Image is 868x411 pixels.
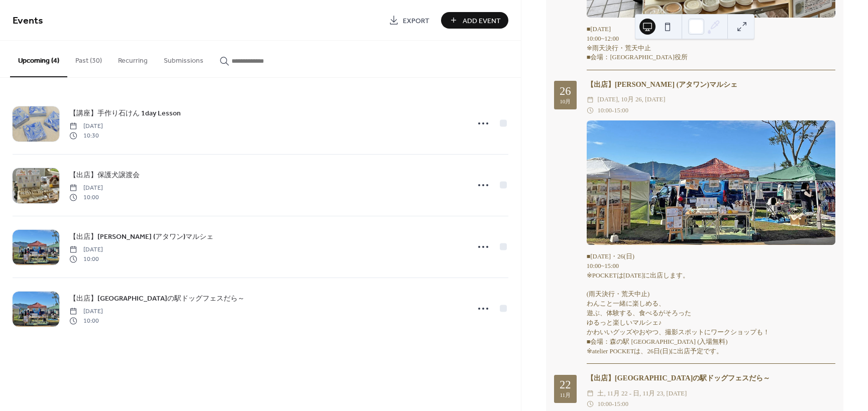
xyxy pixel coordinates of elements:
span: 【出店】保護犬譲渡会 [69,170,140,181]
div: ​ [587,105,594,116]
a: 【講座】手作り石けん 1day Lesson [69,107,181,119]
span: 10:00 [597,399,612,409]
span: 【出店】[PERSON_NAME] (アタワン)マルシェ [69,232,213,242]
span: 10:00 [69,316,103,325]
div: ​ [587,388,594,399]
span: 土, 11月 22 - 日, 11月 23, [DATE] [597,388,687,399]
div: ​ [587,399,594,409]
div: ​■[DATE] 10:00~12:00 ※雨天決行・荒天中止 ■会場：[GEOGRAPHIC_DATA]役所 [587,25,835,63]
button: Submissions [156,41,211,76]
span: Events [13,11,43,31]
span: Add Event [463,16,501,26]
span: 10:00 [69,254,103,263]
span: [DATE] [69,184,103,193]
span: [DATE] [69,245,103,254]
span: 15:00 [614,105,628,116]
span: 10:30 [69,131,103,140]
span: 10:00 [597,105,612,116]
button: Past (30) [67,41,110,76]
a: 【出店】[GEOGRAPHIC_DATA]の駅ドッグフェスだら～ [69,293,245,304]
div: 【出店】[GEOGRAPHIC_DATA]の駅ドッグフェスだら～ [587,373,835,384]
span: - [612,399,614,409]
span: 【出店】[GEOGRAPHIC_DATA]の駅ドッグフェスだら～ [69,294,245,304]
button: Add Event [441,12,508,29]
button: Upcoming (4) [10,41,67,77]
a: 【出店】保護犬譲渡会 [69,169,140,181]
div: ​■[DATE]・26(日) 10:00~15:00 ※POCKETは[DATE]に出店します。 (雨天決行・荒天中止) わんこと一緒に楽しめる、 遊ぶ、体験する、食べるがそろった ゆるっと楽し... [587,252,835,356]
div: 10月 [560,99,571,104]
a: 【出店】[PERSON_NAME] (アタワン)マルシェ [69,231,213,242]
button: Recurring [110,41,156,76]
span: [DATE] [69,122,103,131]
a: Export [381,12,437,29]
span: 10:00 [69,193,103,202]
span: [DATE] [69,307,103,316]
div: 【出店】[PERSON_NAME] (アタワン)マルシェ [587,79,835,90]
div: ​ [587,94,594,105]
span: 15:00 [614,399,628,409]
div: 26 [560,86,571,97]
div: 22 [560,379,571,391]
span: Export [403,16,429,26]
span: - [612,105,614,116]
span: 【講座】手作り石けん 1day Lesson [69,108,181,119]
span: [DATE], 10月 26, [DATE] [597,94,665,105]
div: 11月 [560,392,571,398]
